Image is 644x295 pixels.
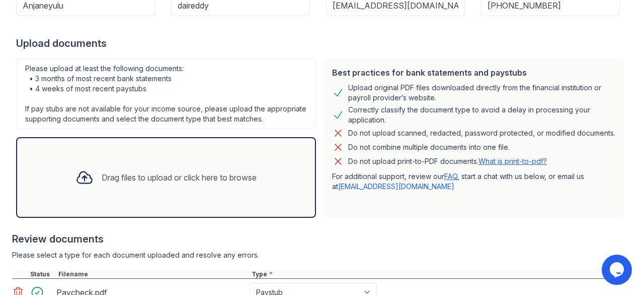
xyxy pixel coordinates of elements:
div: Review documents [12,232,628,246]
div: Type [250,270,628,278]
a: FAQ [444,172,457,181]
div: Do not upload scanned, redacted, password protected, or modified documents. [348,127,615,139]
div: Upload original PDF files downloaded directly from the financial institution or payroll provider’... [348,83,616,103]
p: For additional support, review our , start a chat with us below, or email us at [332,171,616,192]
div: Correctly classify the document type to avoid a delay in processing your application. [348,105,616,125]
div: Status [28,270,56,278]
div: Drag files to upload or click here to browse [102,171,257,184]
div: Please upload at least the following documents: • 3 months of most recent bank statements • 4 wee... [16,58,316,129]
a: [EMAIL_ADDRESS][DOMAIN_NAME] [338,182,454,191]
p: Do not upload print-to-PDF documents. [348,156,547,166]
iframe: chat widget [602,255,634,285]
div: Do not combine multiple documents into one file. [348,141,510,153]
div: Best practices for bank statements and paystubs [332,67,616,79]
a: What is print-to-pdf? [478,157,547,165]
div: Filename [56,270,250,278]
div: Upload documents [16,36,628,50]
div: Please select a type for each document uploaded and resolve any errors. [12,250,628,260]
